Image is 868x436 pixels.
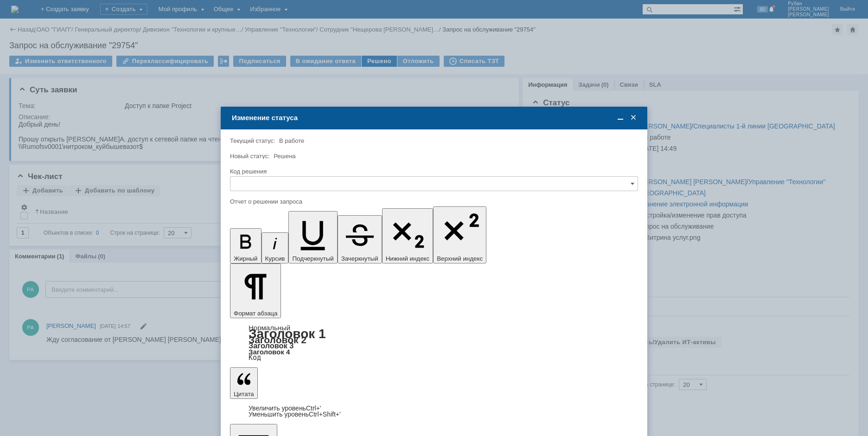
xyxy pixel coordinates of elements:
button: Курсив [262,232,289,263]
button: Жирный [230,228,262,263]
span: Подчеркнутый [292,255,333,262]
span: Жирный [234,255,258,262]
a: Decrease [249,410,341,418]
span: Решена [274,153,295,160]
span: Ctrl+' [306,404,321,412]
button: Формат абзаца [230,263,281,318]
a: Заголовок 1 [249,327,326,341]
a: Increase [249,404,321,412]
span: Формат абзаца [234,310,277,317]
span: В работе [279,137,304,144]
div: Изменение статуса [232,114,638,122]
label: Новый статус: [230,153,270,160]
div: Цитата [230,405,638,417]
span: Закрыть [629,114,638,122]
span: Зачеркнутый [341,255,378,262]
button: Цитата [230,367,258,399]
button: Верхний индекс [433,206,486,263]
a: Заголовок 3 [249,341,294,350]
button: Подчеркнутый [288,211,337,263]
a: Нормальный [249,324,290,332]
button: Нижний индекс [382,208,434,263]
span: Курсив [265,255,285,262]
span: Нижний индекс [386,255,430,262]
label: Текущий статус: [230,137,275,144]
a: Код [249,353,261,362]
div: Отчет о решении запроса [230,199,636,205]
a: Заголовок 2 [249,334,306,345]
span: Ctrl+Shift+' [309,410,341,418]
span: Свернуть (Ctrl + M) [616,114,625,122]
span: Верхний индекс [437,255,483,262]
span: Цитата [234,391,254,398]
button: Зачеркнутый [338,215,382,263]
div: Формат абзаца [230,325,638,361]
div: Код решения [230,168,636,174]
a: Заголовок 4 [249,348,290,356]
